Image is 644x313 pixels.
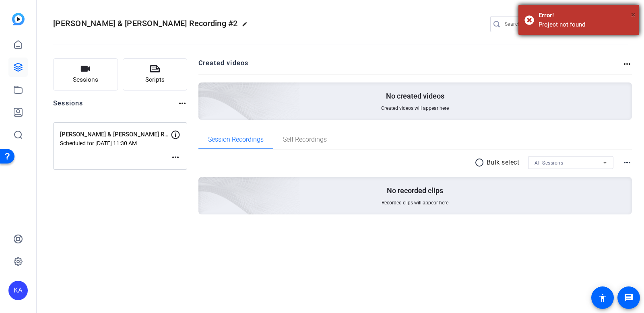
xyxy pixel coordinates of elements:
h2: Created videos [198,58,623,74]
p: Bulk select [487,158,520,167]
p: Scheduled for [DATE] 11:30 AM [60,140,171,146]
div: KA [8,281,28,300]
mat-icon: message [624,293,634,303]
span: Recorded clips will appear here [382,200,448,206]
div: Error! [539,11,633,20]
p: No created videos [386,91,444,101]
span: [PERSON_NAME] & [PERSON_NAME] Recording #2 [53,19,238,28]
mat-icon: more_horiz [622,59,632,69]
img: blue-gradient.svg [12,13,25,25]
span: × [631,10,636,19]
span: All Sessions [535,160,563,166]
mat-icon: edit [242,21,252,31]
span: Created videos will appear here [381,105,449,111]
button: Close [631,8,636,21]
span: Scripts [145,75,165,84]
span: Self Recordings [283,136,327,143]
input: Search [505,19,577,29]
mat-icon: accessibility [598,293,607,303]
span: Session Recordings [208,136,264,143]
img: Creted videos background [108,3,300,177]
div: Project not found [539,20,633,29]
p: No recorded clips [387,186,443,196]
mat-icon: more_horiz [171,152,180,162]
p: [PERSON_NAME] & [PERSON_NAME] Recording #2 [60,130,171,139]
span: Sessions [73,75,98,84]
mat-icon: more_horiz [622,158,632,167]
button: Scripts [123,58,188,91]
h2: Sessions [53,99,83,114]
mat-icon: more_horiz [178,99,187,108]
mat-icon: radio_button_unchecked [475,158,487,167]
button: Sessions [53,58,118,91]
img: embarkstudio-empty-session.png [108,97,300,272]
